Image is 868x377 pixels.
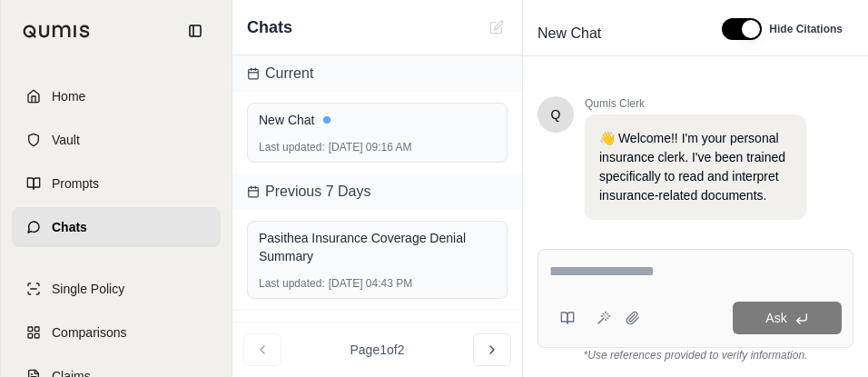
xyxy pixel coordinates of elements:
button: Collapse sidebar [181,16,210,45]
span: Last updated: [259,140,325,154]
span: Hide Citations [769,22,843,36]
span: Chats [52,218,87,236]
div: [DATE] 09:16 AM [259,140,496,154]
div: Pasithea Insurance Coverage Denial Summary [259,229,496,265]
span: Vault [52,131,80,149]
div: [DATE] 04:43 PM [259,276,496,291]
span: Hello [551,105,561,124]
span: Ask [765,311,786,325]
a: Comparisons [12,313,221,352]
a: Vault [12,120,221,160]
span: Comparisons [52,323,126,342]
div: New Chat [259,111,496,129]
span: Single Policy [52,280,124,298]
span: Home [52,87,85,105]
button: Ask [733,302,842,334]
img: Qumis Logo [23,25,91,38]
div: *Use references provided to verify information. [538,348,853,362]
a: Home [12,76,221,116]
a: Single Policy [12,269,221,309]
p: 👋 Welcome!! I'm your personal insurance clerk. I've been trained specifically to read and interpr... [599,129,792,205]
a: Prompts [12,164,221,203]
span: Chats [247,15,292,40]
div: Previous 7 Days [232,174,522,210]
button: New Chat [486,16,508,38]
span: Last updated: [259,276,325,291]
div: Edit Title [530,19,700,48]
div: Current [232,55,522,92]
a: Chats [12,207,221,247]
span: New Chat [530,19,608,48]
span: Qumis Clerk [585,96,806,111]
span: Page 1 of 2 [350,341,405,359]
span: Prompts [52,174,99,193]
